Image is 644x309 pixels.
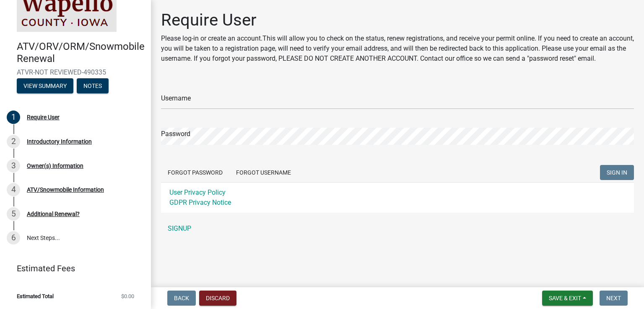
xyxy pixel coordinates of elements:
[7,231,20,245] div: 6
[27,139,92,144] div: Introductory Information
[17,83,73,90] wm-modal-confirm: Summary
[167,291,196,306] button: Back
[7,260,138,277] a: Estimated Fees
[121,294,134,299] span: $0.00
[7,207,20,221] div: 5
[17,78,73,93] button: View Summary
[17,68,134,76] span: ATVR-NOT REVIEWED-490335
[229,165,298,180] button: Forgot Username
[607,169,627,176] span: SIGN IN
[606,295,621,301] span: Next
[27,211,80,217] div: Additional Renewal?
[27,114,60,120] div: Require User
[600,165,634,180] button: SIGN IN
[199,291,236,306] button: Discard
[7,135,20,148] div: 2
[7,111,20,124] div: 1
[600,291,628,306] button: Next
[549,295,581,301] span: Save & Exit
[161,10,634,30] h1: Require User
[161,220,634,237] a: SIGNUP
[27,187,104,193] div: ATV/Snowmobile Information
[169,188,226,196] a: User Privacy Policy
[174,295,189,301] span: Back
[77,78,109,93] button: Notes
[161,33,634,64] p: Please log-in or create an account.This will allow you to check on the status, renew registration...
[7,183,20,196] div: 4
[27,163,83,169] div: Owner(s) Information
[542,291,593,306] button: Save & Exit
[77,83,109,90] wm-modal-confirm: Notes
[17,41,144,65] h4: ATV/ORV/ORM/Snowmobile Renewal
[7,159,20,173] div: 3
[161,165,229,180] button: Forgot Password
[17,294,54,299] span: Estimated Total
[169,198,231,206] a: GDPR Privacy Notice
